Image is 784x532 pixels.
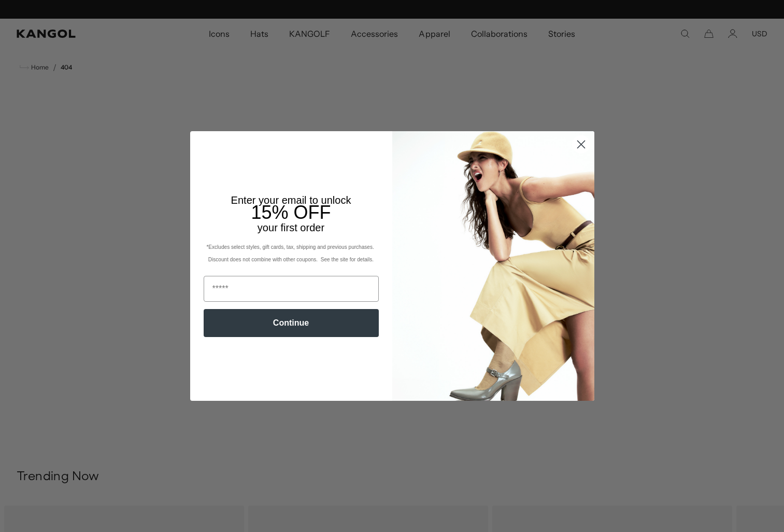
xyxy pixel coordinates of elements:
span: *Excludes select styles, gift cards, tax, shipping and previous purchases. Discount does not comb... [206,244,375,262]
button: Continue [204,309,379,337]
input: Email [204,276,379,302]
span: 15% OFF [251,202,331,223]
span: your first order [258,222,324,233]
span: Enter your email to unlock [231,194,351,206]
button: Close dialog [572,135,590,153]
img: 93be19ad-e773-4382-80b9-c9d740c9197f.jpeg [392,131,594,401]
